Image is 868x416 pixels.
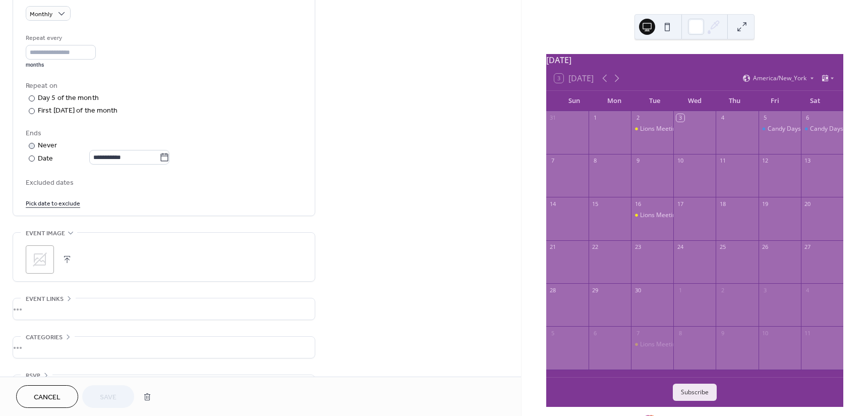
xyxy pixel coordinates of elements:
[38,140,57,151] div: Never
[592,157,599,165] div: 8
[719,200,726,207] div: 18
[634,157,642,165] div: 9
[676,286,684,294] div: 1
[34,392,61,403] span: Cancel
[634,91,675,111] div: Tue
[804,286,812,294] div: 4
[592,329,599,337] div: 6
[546,54,843,66] div: [DATE]
[804,243,812,251] div: 27
[640,211,679,220] div: Lions Meeting
[676,329,684,337] div: 8
[631,340,673,349] div: Lions Meeting
[676,200,684,207] div: 17
[768,125,801,133] div: Candy Days
[795,91,835,111] div: Sat
[762,200,769,207] div: 19
[13,337,315,358] div: •••
[549,200,557,207] div: 14
[26,178,302,188] span: Excluded dates
[26,332,63,343] span: Categories
[634,243,642,251] div: 23
[13,375,315,396] div: •••
[634,200,642,207] div: 16
[640,125,679,133] div: Lions Meeting
[810,125,843,133] div: Candy Days
[16,385,78,408] button: Cancel
[26,81,300,91] div: Repeat on
[719,157,726,165] div: 11
[554,91,595,111] div: Sun
[755,91,795,111] div: Fri
[719,286,726,294] div: 2
[762,329,769,337] div: 10
[762,243,769,251] div: 26
[26,62,96,69] div: months
[592,114,599,122] div: 1
[801,125,843,133] div: Candy Days
[38,106,118,116] div: First [DATE] of the month
[26,294,64,304] span: Event links
[549,243,557,251] div: 21
[674,91,715,111] div: Wed
[549,157,557,165] div: 7
[673,384,717,401] button: Subscribe
[30,9,52,20] span: Monthly
[753,75,806,81] span: America/New_York
[804,157,812,165] div: 13
[549,114,557,122] div: 31
[804,329,812,337] div: 11
[26,228,65,239] span: Event image
[640,340,679,349] div: Lions Meeting
[634,286,642,294] div: 30
[676,243,684,251] div: 24
[719,329,726,337] div: 9
[26,33,94,43] div: Repeat every
[594,91,634,111] div: Mon
[804,114,812,122] div: 6
[719,243,726,251] div: 25
[676,157,684,165] div: 10
[549,286,557,294] div: 28
[634,114,642,122] div: 2
[634,329,642,337] div: 7
[592,243,599,251] div: 22
[762,157,769,165] div: 12
[13,298,315,320] div: •••
[631,125,673,133] div: Lions Meeting
[549,329,557,337] div: 5
[26,198,80,209] span: Pick date to exclude
[38,153,169,165] div: Date
[592,286,599,294] div: 29
[759,125,801,133] div: Candy Days
[676,114,684,122] div: 3
[762,286,769,294] div: 3
[719,114,726,122] div: 4
[26,371,40,381] span: RSVP
[26,245,54,274] div: ;
[26,128,300,139] div: Ends
[38,93,99,103] div: Day 5 of the month
[592,200,599,207] div: 15
[804,200,812,207] div: 20
[762,114,769,122] div: 5
[715,91,755,111] div: Thu
[631,211,673,220] div: Lions Meeting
